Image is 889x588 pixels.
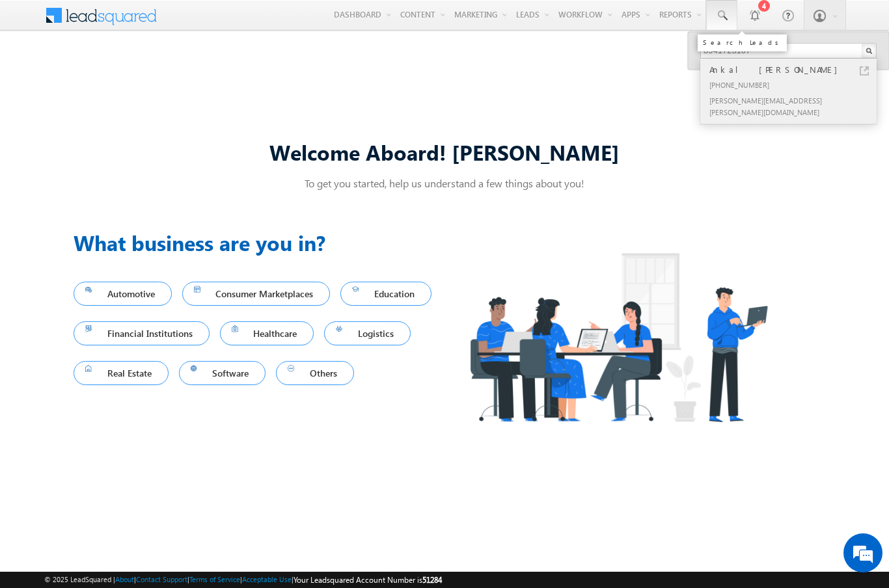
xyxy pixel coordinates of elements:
[703,38,782,46] div: Search Leads
[74,227,444,258] h3: What business are you in?
[288,364,342,382] span: Others
[352,285,420,302] span: Education
[44,574,442,586] span: © 2025 LeadSquared | | | | |
[707,62,881,77] div: Ankal [PERSON_NAME]
[136,575,187,583] a: Contact Support
[232,325,303,342] span: Healthcare
[194,285,319,302] span: Consumer Marketplaces
[422,575,442,585] span: 51284
[85,285,160,302] span: Automotive
[74,138,815,166] div: Welcome Aboard! [PERSON_NAME]
[707,77,881,92] div: [PHONE_NUMBER]
[294,575,442,585] span: Your Leadsquared Account Number is
[85,325,198,342] span: Financial Institutions
[444,227,792,448] img: Industry.png
[115,575,134,583] a: About
[189,575,240,583] a: Terms of Service
[85,364,157,382] span: Real Estate
[74,176,815,190] p: To get you started, help us understand a few things about you!
[191,364,254,382] span: Software
[707,92,881,120] div: [PERSON_NAME][EMAIL_ADDRESS][PERSON_NAME][DOMAIN_NAME]
[336,325,399,342] span: Logistics
[242,575,292,583] a: Acceptable Use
